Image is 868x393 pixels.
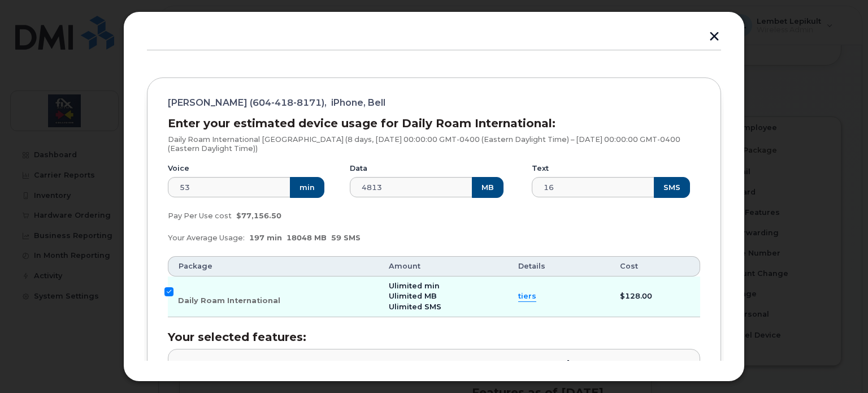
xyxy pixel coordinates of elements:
th: Details [508,256,610,277]
label: Text [532,164,549,173]
button: min [290,177,324,197]
span: Your Average Usage: [168,234,245,242]
span: 197 min [249,234,282,242]
h3: Enter your estimated device usage for Daily Roam International: [168,117,700,129]
button: SMS [654,177,690,197]
span: $77,156.50 [236,211,281,220]
label: Data [350,164,367,173]
button: MB [472,177,504,197]
span: [PERSON_NAME] (604-418-8171), [168,98,327,107]
span: iPhone, Bell [331,98,385,107]
h3: Your selected features: [168,331,700,343]
div: $128.00 [559,360,679,387]
label: Voice [168,164,189,173]
th: Amount [379,256,508,277]
input: Daily Roam International [164,287,173,296]
summary: tiers [518,291,536,302]
span: 59 SMS [331,234,361,242]
td: $128.00 [610,277,700,317]
span: Ulimited MB [389,292,437,300]
span: Ulimited SMS [389,303,441,311]
th: Package [168,256,379,277]
span: Pay Per Use cost [168,211,232,220]
th: Cost [610,256,700,277]
span: Daily Roam International [178,296,280,305]
span: 18048 MB [287,234,327,242]
span: Ulimited min [389,282,440,290]
p: Daily Roam International [GEOGRAPHIC_DATA] (8 days, [DATE] 00:00:00 GMT-0400 (Eastern Daylight Ti... [168,135,700,153]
